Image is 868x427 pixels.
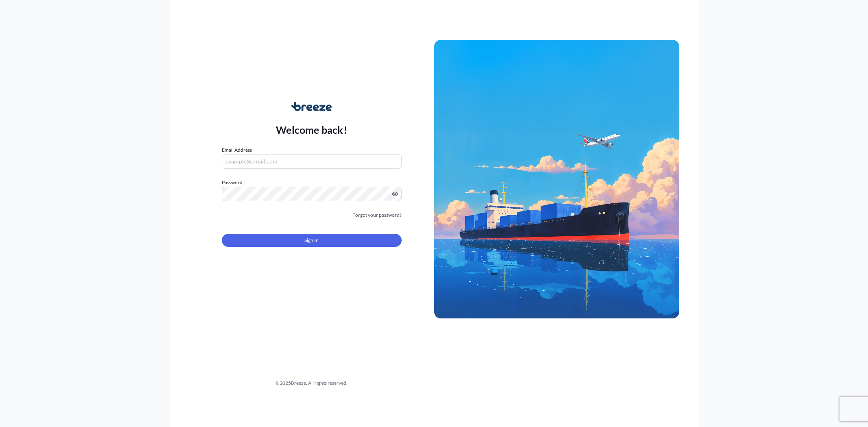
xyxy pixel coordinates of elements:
[222,179,402,187] label: Password
[189,379,434,387] div: © 2025 Breeze. All rights reserved.
[352,211,402,219] a: Forgot your password?
[392,191,398,197] button: Show password
[276,123,347,136] p: Welcome back!
[222,146,252,154] label: Email Address
[222,154,402,169] input: example@gmail.com
[304,236,319,244] span: Sign In
[434,40,679,318] img: Ship illustration
[222,234,402,247] button: Sign In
